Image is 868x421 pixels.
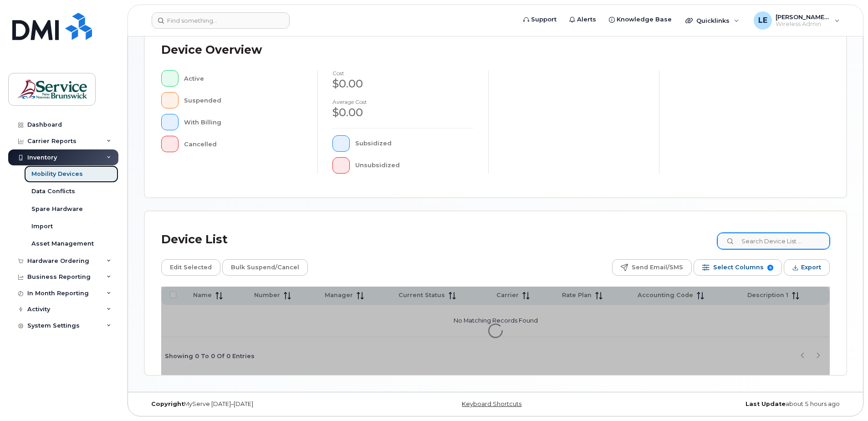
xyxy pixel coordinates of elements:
[717,233,830,249] input: Search Device List ...
[679,11,745,30] div: Quicklinks
[332,70,474,76] h4: cost
[776,13,830,21] span: [PERSON_NAME] (SD/DS)
[332,76,474,92] div: $0.00
[776,21,830,28] span: Wireless Admin
[144,400,378,408] div: MyServe [DATE]–[DATE]
[517,10,563,29] a: Support
[612,259,692,276] button: Send Email/SMS
[161,38,262,62] div: Device Overview
[184,136,303,152] div: Cancelled
[184,92,303,108] div: Suspended
[713,261,764,274] span: Select Columns
[632,261,683,274] span: Send Email/SMS
[531,15,557,24] span: Support
[696,17,730,24] span: Quicklinks
[694,259,782,276] button: Select Columns 8
[184,70,303,87] div: Active
[563,10,602,29] a: Alerts
[332,105,474,120] div: $0.00
[745,400,786,407] strong: Last Update
[613,400,847,408] div: about 5 hours ago
[231,261,299,274] span: Bulk Suspend/Cancel
[161,259,220,276] button: Edit Selected
[602,10,678,29] a: Knowledge Base
[617,15,672,24] span: Knowledge Base
[801,261,821,274] span: Export
[747,11,846,30] div: Lofstrom, Erin (SD/DS)
[577,15,596,24] span: Alerts
[152,12,290,29] input: Find something...
[462,400,521,407] a: Keyboard Shortcuts
[170,261,212,274] span: Edit Selected
[758,15,767,26] span: LE
[222,259,308,276] button: Bulk Suspend/Cancel
[767,265,773,271] span: 8
[161,228,228,252] div: Device List
[151,400,184,407] strong: Copyright
[184,114,303,130] div: With Billing
[332,99,474,105] h4: Average cost
[784,259,830,276] button: Export
[355,135,474,152] div: Subsidized
[355,157,474,174] div: Unsubsidized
